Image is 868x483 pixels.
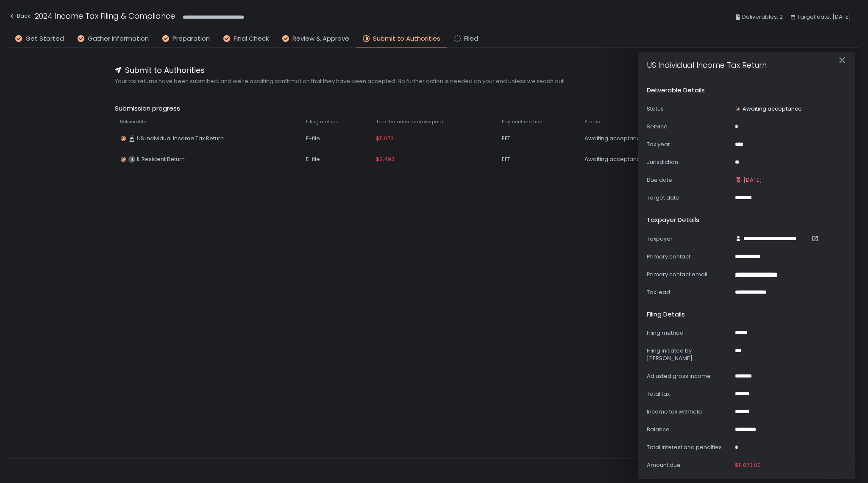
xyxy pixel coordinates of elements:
div: Primary contact email [647,271,732,278]
div: Service [647,123,732,130]
text: IL [131,157,134,162]
span: EFT [502,135,510,142]
span: Final Check [234,34,269,44]
span: Target date: [DATE] [797,12,851,22]
span: Your tax returns have been submitted, and we're awaiting confirmation that they have been accepte... [115,78,753,85]
div: Due date [647,176,732,184]
span: Filing method [306,119,339,125]
div: E-file [306,135,366,142]
h2: Filing details [647,310,685,319]
div: Total tax [647,390,732,398]
div: Awaiting acceptance [584,135,688,142]
span: Total balance due/overpaid [376,119,443,125]
div: Primary contact [647,253,732,261]
span: Status [584,119,600,125]
span: Deliverables: 2 [742,12,783,22]
span: Submit to Authorities [373,34,440,44]
span: Gather Information [88,34,149,44]
span: [DATE] [743,176,762,184]
h2: Deliverable details [647,86,705,95]
div: Jurisdiction [647,158,732,166]
span: IL Resident Return [137,155,185,163]
h1: US Individual Income Tax Return [647,49,767,71]
button: Back [8,10,31,24]
span: $11,073 [376,135,394,142]
div: Taxpayer [647,235,732,243]
span: $2,493 [376,155,395,163]
span: Deliverable [120,119,146,125]
div: Income tax withheld [647,408,732,416]
span: $11,073.00 [735,461,761,469]
h2: Taxpayer details [647,215,699,225]
div: Status [647,105,732,113]
div: Awaiting acceptance [584,155,688,163]
div: Filing initiated by [PERSON_NAME] [647,347,732,362]
span: Preparation [172,34,210,44]
div: Target date [647,194,732,202]
div: Tax lead [647,289,732,296]
span: Filed [464,34,478,44]
div: Adjusted gross income [647,372,732,380]
span: Payment method [502,119,542,125]
div: Total interest and penalties [647,444,732,451]
span: Submit to Authorities [125,64,205,76]
span: Review & Approve [292,34,349,44]
h1: 2024 Income Tax Filing & Compliance [35,10,175,22]
div: Balance [647,426,732,433]
div: E-file [306,155,366,163]
span: Submission progress [115,104,753,114]
div: Amount due [647,461,732,469]
div: Awaiting acceptance [735,105,802,113]
span: US Individual Income Tax Return [137,135,224,142]
span: EFT [502,155,510,163]
div: Tax year [647,141,732,148]
div: Back [8,11,31,21]
div: Filing method [647,329,732,337]
span: Get Started [25,34,64,44]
